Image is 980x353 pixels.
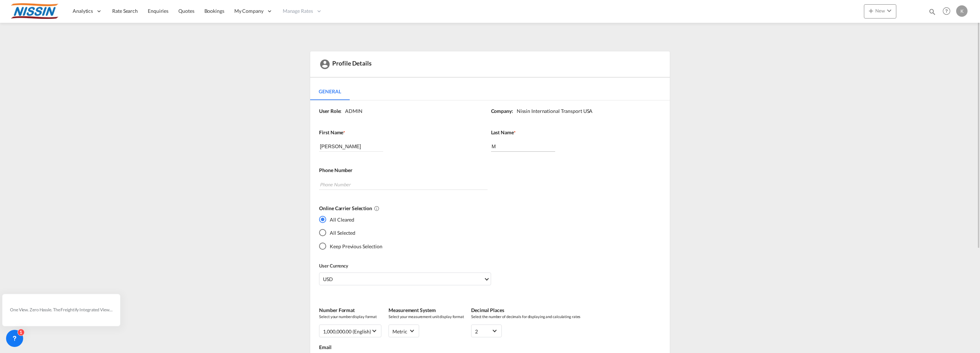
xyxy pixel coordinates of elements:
[319,108,342,115] label: User Role:
[491,129,656,136] label: Last Name
[940,5,956,18] div: Help
[178,8,194,14] span: Quotes
[513,108,593,115] div: Nissin International Transport USA
[956,5,968,17] div: K
[342,108,363,115] div: ADMIN
[234,7,264,15] span: My Company
[928,8,936,19] div: icon-magnify
[310,51,669,78] div: Profile Details
[940,5,953,17] span: Help
[471,314,580,319] span: Select the number of decimals for displaying and calculating rates
[319,242,382,250] md-radio-button: Keep Previous Selection
[867,6,875,15] md-icon: icon-plus 400-fg
[319,129,484,136] label: First Name
[389,314,464,319] span: Select your measurement unit display format
[319,216,382,255] md-radio-group: Yes
[471,307,580,314] label: Decimal Places
[319,307,381,314] label: Number Format
[310,83,349,100] md-tab-item: General
[11,3,59,19] img: 485da9108dca11f0a63a77e390b9b49c.jpg
[319,58,330,70] md-icon: icon-account-circle
[148,8,168,14] span: Enquiries
[392,328,407,334] div: metric
[374,206,380,211] md-icon: All Cleared : Deselects all online carriers by default.All Selected : Selects all online carriers...
[885,6,893,15] md-icon: icon-chevron-down
[73,7,93,15] span: Analytics
[491,141,555,152] input: Last Name
[319,229,382,237] md-radio-button: All Selected
[928,8,936,16] md-icon: icon-magnify
[323,276,483,283] span: USD
[319,167,655,174] label: Phone Number
[310,83,356,100] md-pagination-wrapper: Use the left and right arrow keys to navigate between tabs
[319,216,382,223] md-radio-button: All Cleared
[475,328,478,334] div: 2
[319,314,381,319] span: Select your number display format
[319,141,383,152] input: First Name
[319,205,655,212] label: Online Carrier Selection
[112,8,138,14] span: Rate Search
[319,272,491,285] md-select: Select Currency: $ USDUnited States Dollar
[319,179,487,190] input: Phone Number
[323,328,371,334] div: 1,000,000.00 (English)
[491,108,513,115] label: Company:
[283,7,313,15] span: Manage Rates
[389,307,464,314] label: Measurement System
[319,344,662,351] label: Email
[204,8,224,14] span: Bookings
[864,4,896,19] button: icon-plus 400-fgNewicon-chevron-down
[867,8,893,14] span: New
[319,263,491,269] label: User Currency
